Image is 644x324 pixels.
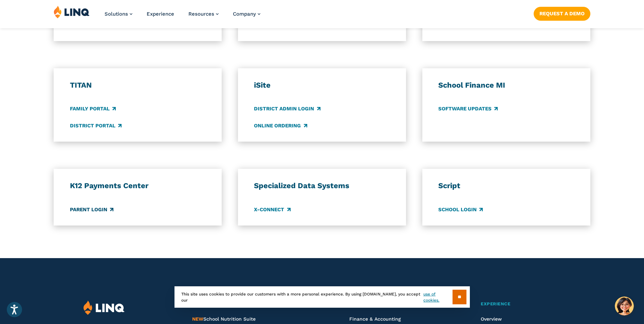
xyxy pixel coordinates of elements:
[105,11,132,17] a: Solutions
[147,11,174,17] a: Experience
[349,316,401,322] a: Finance & Accounting
[233,11,260,17] a: Company
[70,206,113,213] a: Parent Login
[534,5,590,20] nav: Button Navigation
[192,316,203,322] span: NEW
[70,181,206,191] h3: K12 Payments Center
[105,11,128,17] span: Solutions
[70,105,116,113] a: Family Portal
[188,11,214,17] span: Resources
[254,181,390,191] h3: Specialized Data Systems
[481,316,502,322] a: Overview
[70,122,122,129] a: District Portal
[188,11,219,17] a: Resources
[254,122,307,129] a: Online Ordering
[438,105,498,113] a: Software Updates
[423,291,452,303] a: use of cookies.
[105,5,260,28] nav: Primary Navigation
[534,7,590,20] a: Request a Demo
[615,296,634,316] button: Hello, have a question? Let’s chat.
[254,80,390,90] h3: iSite
[192,316,256,322] span: School Nutrition Suite
[192,316,256,322] a: NEWSchool Nutrition Suite
[438,80,574,90] h3: School Finance MI
[254,105,320,113] a: District Admin Login
[438,181,574,191] h3: Script
[438,206,483,213] a: School Login
[54,5,90,18] img: LINQ | K‑12 Software
[70,80,206,90] h3: TITAN
[233,11,256,17] span: Company
[174,286,470,308] div: This site uses cookies to provide our customers with a more personal experience. By using [DOMAIN...
[254,206,290,213] a: X-Connect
